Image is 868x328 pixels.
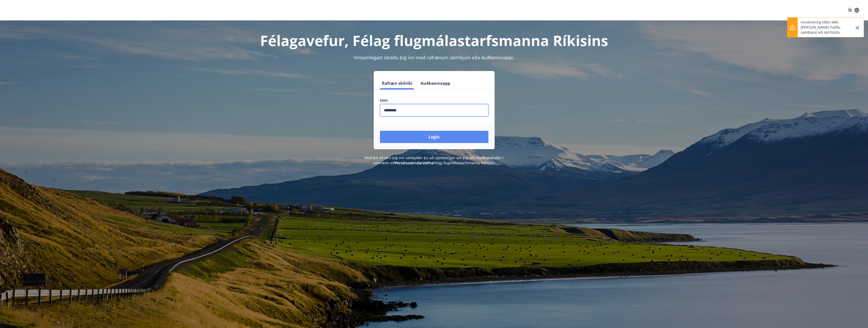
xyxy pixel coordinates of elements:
a: Persónuverndarstefna [395,160,433,165]
span: Vinsamlegast skráðu þig inn með rafrænum skilríkjum eða Auðkennisappi. [354,54,515,61]
button: Auðkennisapp [419,77,452,89]
p: Innskráning tókst ekki. [PERSON_NAME] hafðu samband við skrifstofu. [801,20,846,35]
h1: Félagavefur, Félag flugmálastarfsmanna Ríkisins [256,31,612,50]
button: Login [380,131,488,143]
button: Close [853,24,862,32]
span: Með því að skrá þig inn samþykkir þú að upplýsingar um þig séu meðhöndlaðar í samræmi við Félag f... [365,155,503,165]
label: Sími [380,98,488,103]
button: Rafræn skilríki [380,77,414,89]
button: ÍS [845,6,862,15]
